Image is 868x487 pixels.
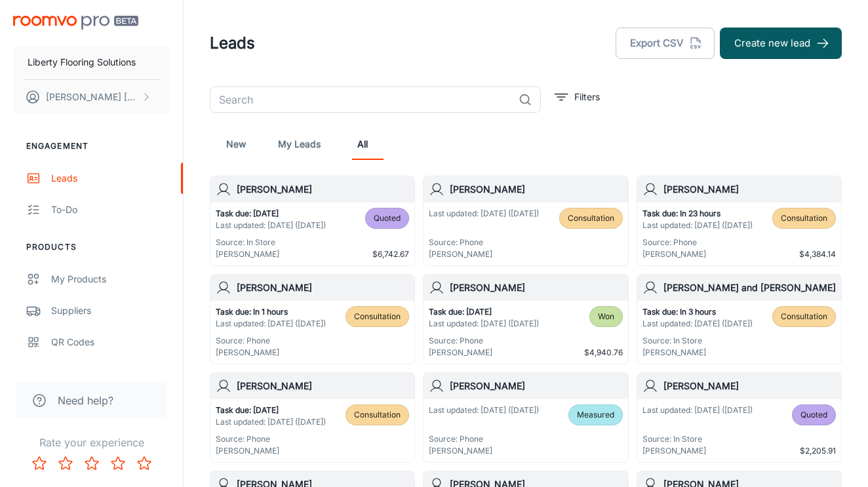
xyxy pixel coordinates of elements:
h6: [PERSON_NAME] [663,379,836,393]
p: [PERSON_NAME] [429,347,539,359]
p: [PERSON_NAME] [PERSON_NAME] [46,90,138,104]
p: [PERSON_NAME] [642,347,753,359]
p: Task due: [DATE] [216,404,326,416]
button: Rate 2 star [52,450,79,477]
button: Create new lead [720,28,842,59]
p: Source: Phone [429,335,539,347]
p: Task due: In 3 hours [642,306,753,318]
p: Task due: In 23 hours [642,208,753,220]
img: Roomvo PRO Beta [13,16,138,29]
p: Source: In Store [216,237,326,248]
p: [PERSON_NAME] [216,445,326,457]
h6: [PERSON_NAME] [450,182,622,197]
a: New [220,128,252,160]
span: Consultation [354,311,401,322]
p: Last updated: [DATE] ([DATE]) [642,404,753,416]
span: $6,742.67 [372,248,409,260]
button: filter [551,87,603,107]
div: QR Codes [51,335,170,349]
p: [PERSON_NAME] [216,347,326,359]
h6: [PERSON_NAME] [450,281,622,295]
h6: [PERSON_NAME] [663,182,836,197]
span: Won [598,311,614,322]
a: All [347,128,378,160]
h6: [PERSON_NAME] [237,281,409,295]
a: [PERSON_NAME]Task due: [DATE]Last updated: [DATE] ([DATE])Source: Phone[PERSON_NAME]Won$4,940.76 [423,274,628,364]
input: Search [210,87,513,113]
p: Last updated: [DATE] ([DATE]) [429,318,539,330]
p: [PERSON_NAME] [429,248,539,260]
div: Leads [51,171,170,185]
span: $2,205.91 [800,445,836,457]
p: [PERSON_NAME] [429,445,539,457]
p: Source: Phone [429,237,539,248]
button: Rate 1 star [26,450,52,477]
p: Source: Phone [216,335,326,347]
p: Rate your experience [10,435,172,450]
div: Suppliers [51,303,170,318]
a: [PERSON_NAME]Task due: In 23 hoursLast updated: [DATE] ([DATE])Source: Phone[PERSON_NAME]Consulta... [637,176,842,266]
p: Last updated: [DATE] ([DATE]) [216,318,326,330]
button: Rate 3 star [79,450,105,477]
p: Last updated: [DATE] ([DATE]) [642,318,753,330]
span: $4,384.14 [799,248,836,260]
button: Liberty Flooring Solutions [13,45,170,79]
a: [PERSON_NAME]Last updated: [DATE] ([DATE])Source: Phone[PERSON_NAME]Measured [423,372,628,463]
span: Consultation [781,311,827,322]
p: Last updated: [DATE] ([DATE]) [642,220,753,231]
a: My Leads [278,128,321,160]
h6: [PERSON_NAME] [450,379,622,393]
p: Task due: [DATE] [429,306,539,318]
a: [PERSON_NAME]Last updated: [DATE] ([DATE])Source: Phone[PERSON_NAME]Consultation [423,176,628,266]
a: [PERSON_NAME]Last updated: [DATE] ([DATE])Source: In Store[PERSON_NAME]Quoted$2,205.91 [637,372,842,463]
span: Measured [577,409,614,421]
button: [PERSON_NAME] [PERSON_NAME] [13,80,170,114]
a: [PERSON_NAME]Task due: [DATE]Last updated: [DATE] ([DATE])Source: In Store[PERSON_NAME]Quoted$6,7... [210,176,415,266]
span: Quoted [800,409,827,421]
button: Export CSV [616,28,715,59]
p: Last updated: [DATE] ([DATE]) [429,404,539,416]
p: Task due: [DATE] [216,208,326,220]
p: Source: Phone [429,433,539,445]
p: Source: In Store [642,335,753,347]
span: Consultation [354,409,401,421]
h6: [PERSON_NAME] [237,379,409,393]
button: Rate 4 star [105,450,131,477]
p: Source: In Store [642,433,753,445]
span: $4,940.76 [584,347,623,359]
span: Consultation [568,212,614,224]
p: [PERSON_NAME] [216,248,326,260]
p: [PERSON_NAME] [642,248,753,260]
button: Rate 5 star [131,450,157,477]
div: To-do [51,203,170,217]
span: Need help? [58,393,113,408]
div: My Products [51,272,170,286]
a: [PERSON_NAME]Task due: In 1 hoursLast updated: [DATE] ([DATE])Source: Phone[PERSON_NAME]Consultation [210,274,415,364]
h6: [PERSON_NAME] and [PERSON_NAME] [663,281,836,295]
a: [PERSON_NAME]Task due: [DATE]Last updated: [DATE] ([DATE])Source: Phone[PERSON_NAME]Consultation [210,372,415,463]
p: Task due: In 1 hours [216,306,326,318]
p: Source: Phone [642,237,753,248]
p: Liberty Flooring Solutions [28,55,136,69]
h1: Leads [210,31,255,55]
p: Last updated: [DATE] ([DATE]) [216,220,326,231]
span: Quoted [374,212,401,224]
p: Last updated: [DATE] ([DATE]) [429,208,539,220]
span: Consultation [781,212,827,224]
a: [PERSON_NAME] and [PERSON_NAME]Task due: In 3 hoursLast updated: [DATE] ([DATE])Source: In Store[... [637,274,842,364]
p: Source: Phone [216,433,326,445]
p: [PERSON_NAME] [642,445,753,457]
h6: [PERSON_NAME] [237,182,409,197]
p: Filters [574,90,600,104]
p: Last updated: [DATE] ([DATE]) [216,416,326,428]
